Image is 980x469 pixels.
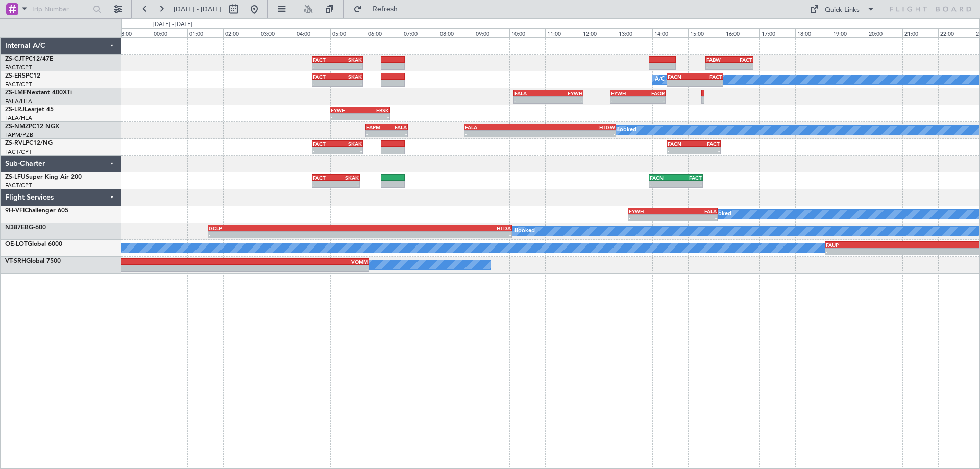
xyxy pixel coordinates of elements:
div: - [694,147,720,154]
div: 09:00 [474,28,509,37]
div: FYWE [331,107,360,113]
div: - [465,131,540,137]
div: 06:00 [366,28,402,37]
a: N387EBG-600 [5,225,46,231]
div: 22:00 [938,28,974,37]
a: OE-LOTGlobal 6000 [5,241,62,248]
a: FACT/CPT [5,81,32,88]
div: SKAK [336,175,359,181]
div: FACT [313,73,337,80]
a: ZS-NMZPC12 NGX [5,124,59,130]
div: FBSK [360,107,389,113]
div: VOMM [215,259,368,265]
div: GCLP [209,225,360,231]
a: ZS-RVLPC12/NG [5,140,53,146]
div: FACN [668,141,694,147]
div: - [215,265,368,271]
a: ZS-LFUSuper King Air 200 [5,174,82,180]
div: - [676,181,702,187]
div: 02:00 [223,28,259,37]
span: OE-LOT [5,241,28,248]
div: 21:00 [902,28,938,37]
div: FACT [313,175,336,181]
a: FALA/HLA [5,114,32,122]
div: FACT [313,57,337,63]
div: SKAK [337,73,362,80]
div: 08:00 [438,28,474,37]
div: HTDA [360,225,511,231]
div: - [360,114,389,120]
div: - [386,131,406,137]
div: [DATE] - [DATE] [153,20,192,29]
div: 23:00 [116,28,152,37]
span: ZS-NMZ [5,124,29,130]
div: FACT [695,73,723,80]
div: FACT [694,141,720,147]
a: ZS-ERSPC12 [5,73,40,79]
span: [DATE] - [DATE] [174,5,222,14]
div: 16:00 [724,28,759,37]
div: SKAK [337,141,362,147]
div: - [313,147,337,154]
a: FAPM/PZB [5,131,33,139]
span: Refresh [364,6,407,13]
a: VT-SRHGlobal 7500 [5,258,61,264]
div: - [63,265,215,271]
div: - [313,63,337,69]
div: FACT [676,175,702,181]
div: 13:00 [617,28,652,37]
div: FALA [514,90,549,96]
span: ZS-LMF [5,90,27,96]
input: Trip Number [31,2,90,17]
div: 05:00 [330,28,366,37]
div: FALA [63,259,215,265]
span: ZS-RVL [5,140,26,146]
span: N387EB [5,225,29,231]
div: FALA [673,208,717,214]
span: ZS-LFU [5,174,26,180]
div: 03:00 [259,28,295,37]
div: FACT [313,141,337,147]
span: ZS-CJT [5,56,25,62]
div: FACN [668,73,695,80]
div: HTGW [540,124,615,130]
div: - [366,131,386,137]
div: 19:00 [831,28,867,37]
div: - [629,215,673,221]
div: 11:00 [545,28,581,37]
div: 17:00 [759,28,795,37]
a: FACT/CPT [5,64,32,71]
button: Refresh [349,1,410,17]
a: FACT/CPT [5,148,32,156]
div: FAOR [638,90,665,96]
a: ZS-CJTPC12/47E [5,56,53,62]
div: - [668,80,695,86]
div: 15:00 [688,28,724,37]
div: FAPM [366,124,386,130]
div: 00:00 [152,28,187,37]
div: - [337,80,362,86]
div: A/C Booked [604,122,636,138]
div: - [673,215,717,221]
span: VT-SRH [5,258,26,264]
div: - [514,97,549,103]
div: 10:00 [509,28,545,37]
div: FACT [729,57,752,63]
div: A/C Booked [655,72,687,87]
div: - [549,97,583,103]
div: - [360,232,511,238]
div: FABW [706,57,729,63]
div: 12:00 [581,28,617,37]
div: - [668,147,694,154]
div: - [638,97,665,103]
div: - [337,147,362,154]
a: ZS-LMFNextant 400XTi [5,90,72,96]
div: FALA [386,124,406,130]
button: Quick Links [804,1,880,17]
div: FYWH [549,90,583,96]
div: - [313,181,336,187]
div: 20:00 [867,28,902,37]
div: 04:00 [295,28,330,37]
div: - [540,131,615,137]
div: - [209,232,360,238]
